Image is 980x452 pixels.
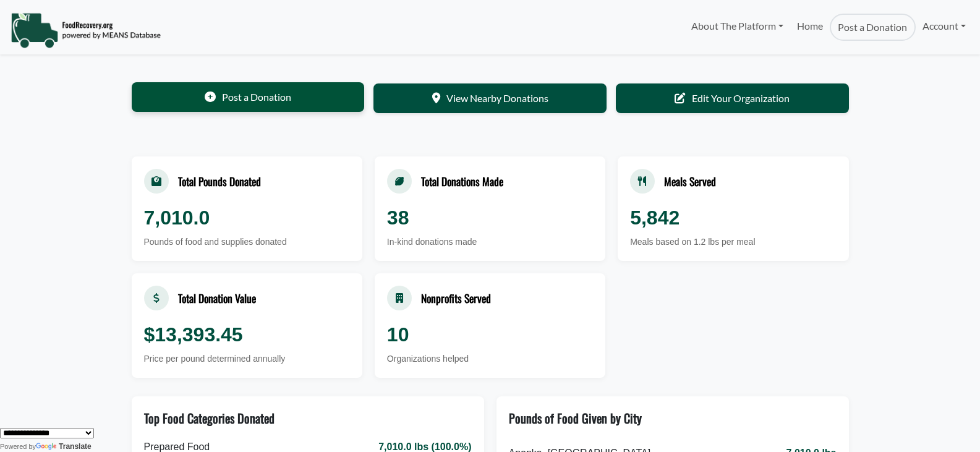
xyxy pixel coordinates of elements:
[509,409,642,427] div: Pounds of Food Given by City
[421,290,491,306] div: Nonprofits Served
[144,320,350,349] div: $13,393.45
[387,320,593,349] div: 10
[36,443,59,451] img: Google Translate
[630,203,836,232] div: 5,842
[144,409,275,427] div: Top Food Categories Donated
[830,14,915,41] a: Post a Donation
[664,173,716,189] div: Meals Served
[11,12,161,49] img: NavigationLogo_FoodRecovery-91c16205cd0af1ed486a0f1a7774a6544ea792ac00100771e7dd3ec7c0e58e41.png
[387,203,593,232] div: 38
[790,14,830,41] a: Home
[178,290,256,306] div: Total Donation Value
[916,14,973,38] a: Account
[421,173,503,189] div: Total Donations Made
[178,173,261,189] div: Total Pounds Donated
[616,83,849,113] a: Edit Your Organization
[144,352,350,365] div: Price per pound determined annually
[387,352,593,365] div: Organizations helped
[684,14,790,38] a: About The Platform
[36,442,92,451] a: Translate
[144,236,350,249] div: Pounds of food and supplies donated
[373,83,607,113] a: View Nearby Donations
[132,82,365,112] a: Post a Donation
[144,203,350,232] div: 7,010.0
[387,236,593,249] div: In-kind donations made
[630,236,836,249] div: Meals based on 1.2 lbs per meal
